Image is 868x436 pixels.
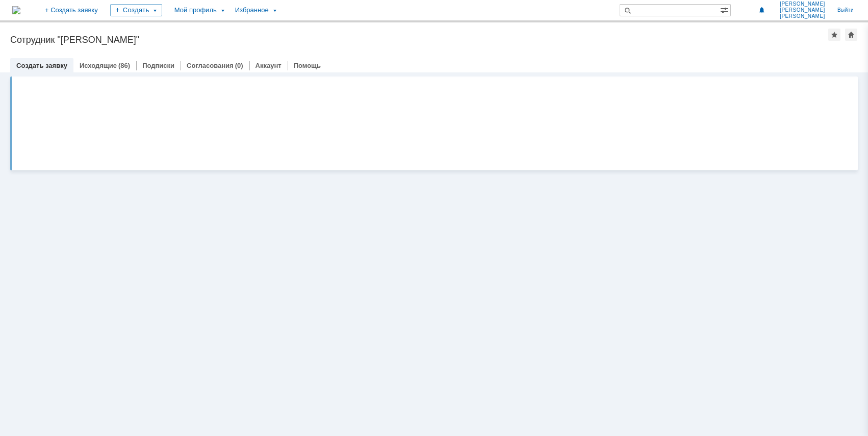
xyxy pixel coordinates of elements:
span: [PERSON_NAME] [780,1,825,7]
a: Исходящие [80,62,117,69]
span: Расширенный поиск [720,5,730,14]
span: [PERSON_NAME] [780,7,825,13]
a: Подписки [142,62,174,69]
span: [PERSON_NAME] [780,13,825,19]
a: Создать заявку [16,62,67,69]
img: logo [12,6,20,14]
div: (0) [235,62,243,69]
div: Создать [110,4,162,16]
a: Перейти на домашнюю страницу [12,6,20,14]
a: Помощь [294,62,321,69]
a: Согласования [187,62,234,69]
div: Добавить в избранное [828,29,840,41]
div: Сделать домашней страницей [845,29,857,41]
div: (86) [118,62,130,69]
div: Сотрудник "[PERSON_NAME]" [10,35,828,45]
a: Аккаунт [256,62,282,69]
